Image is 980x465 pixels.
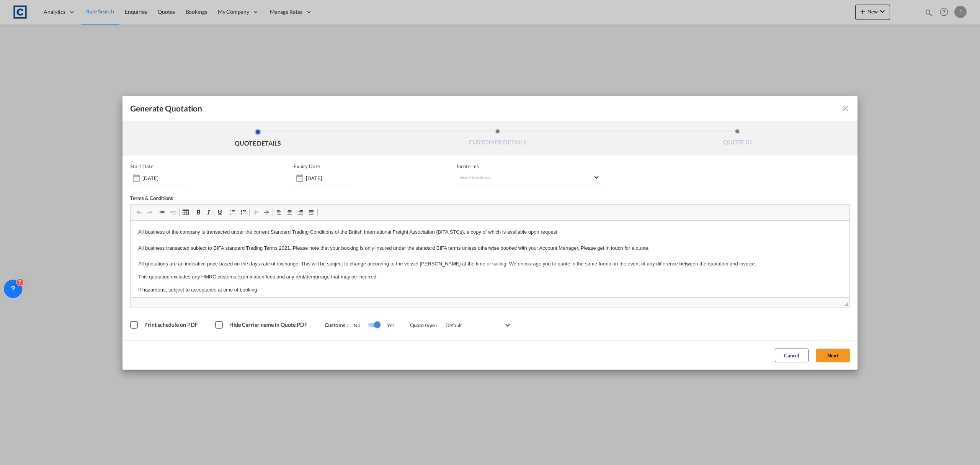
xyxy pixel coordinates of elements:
[214,207,225,217] a: Underline (Ctrl+U)
[130,163,154,169] p: Start Date
[617,129,857,149] li: QUOTE ID
[841,104,850,113] md-icon: icon-close fg-AAA8AD cursor m-0
[284,207,295,217] a: Centre
[844,302,848,306] span: Drag to resize
[306,207,317,217] a: Justify
[306,175,352,181] input: Expiry date
[294,163,320,169] p: Expiry Date
[325,322,354,328] span: Customs :
[229,321,307,328] span: Hide Carrier name in Quote PDF
[274,207,284,217] a: Align Left
[238,207,248,217] a: Insert/Remove Bulleted List
[204,207,214,217] a: Italic (Ctrl+I)
[180,207,191,217] a: Table
[354,322,368,328] span: No
[130,103,202,113] span: Generate Quotation
[130,321,200,329] md-checkbox: Print schedule on PDF
[142,175,188,181] input: Start date
[138,129,378,149] li: QUOTE DETAILS
[457,172,601,185] md-select: Select Incoterms
[410,322,443,328] span: Quote type :
[250,207,261,217] a: Decrease Indent
[131,221,849,297] iframe: Rich Text Editor, editor2
[295,207,306,217] a: Align Right
[122,96,857,370] md-dialog: Generate QuotationQUOTE ...
[261,207,272,217] a: Increase Indent
[816,349,850,362] button: Next
[215,321,309,329] md-checkbox: Hide Carrier name in Quote PDF
[775,349,808,362] button: Cancel
[379,322,395,328] span: Yes
[130,195,490,204] div: Terms & Conditions
[457,163,601,169] span: Incoterms
[227,207,238,217] a: Insert/Remove Numbered List
[368,319,379,331] md-switch: Switch 1
[144,321,198,328] span: Print schedule on PDF
[157,207,168,217] a: Link (Ctrl+K)
[446,322,462,328] div: Default
[168,207,178,217] a: Unlink
[144,207,155,217] a: Redo (Ctrl+Y)
[378,129,618,149] li: CUSTOMER DETAILS
[193,207,204,217] a: Bold (Ctrl+B)
[134,207,144,217] a: Undo (Ctrl+Z)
